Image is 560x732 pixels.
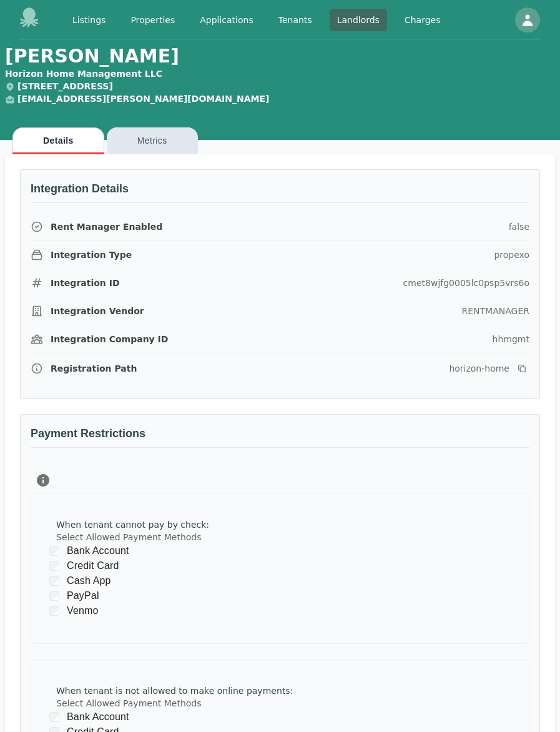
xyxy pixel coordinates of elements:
button: Metrics [107,127,198,154]
input: Venmo [49,606,59,616]
label: Select Allowed Payment Methods [56,531,209,543]
span: Cash App [67,573,111,588]
span: Bank Account [67,710,129,725]
input: Bank Account [49,712,59,722]
div: false [509,220,529,233]
div: When tenant is not allowed to make online payments : [56,685,293,697]
div: When tenant cannot pay by check : [56,518,209,531]
h3: Integration Details [31,180,529,203]
span: Registration Path [51,362,137,375]
a: Charges [397,9,448,31]
a: [EMAIL_ADDRESS][PERSON_NAME][DOMAIN_NAME] [17,94,269,104]
div: Horizon Home Management LLC [5,67,555,80]
span: Integration Vendor [51,305,144,317]
a: Properties [123,9,182,31]
span: Bank Account [67,543,129,558]
h3: Payment Restrictions [31,425,529,448]
span: Credit Card [67,558,119,573]
button: Copy registration link [514,361,529,376]
label: Select Allowed Payment Methods [56,697,293,710]
span: Rent Manager Enabled [51,220,162,233]
span: Integration Company ID [51,333,168,345]
span: Integration Type [51,249,132,261]
input: Cash App [49,576,59,586]
div: hhmgmt [493,333,529,345]
a: Tenants [271,9,320,31]
span: PayPal [67,588,99,603]
a: Applications [192,9,261,31]
span: Integration ID [51,277,120,289]
input: Credit Card [49,561,59,571]
span: [STREET_ADDRESS] [5,81,113,91]
div: RENTMANAGER [462,305,529,317]
a: Landlords [330,9,387,31]
input: PayPal [49,591,59,601]
div: cmet8wjfg0005lc0psp5vrs6o [403,277,529,289]
input: Bank Account [49,546,59,556]
div: horizon-home [449,362,509,375]
a: Listings [65,9,113,31]
div: propexo [494,249,529,261]
button: Details [12,127,104,154]
span: Venmo [67,603,99,618]
h1: [PERSON_NAME] [5,45,555,105]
